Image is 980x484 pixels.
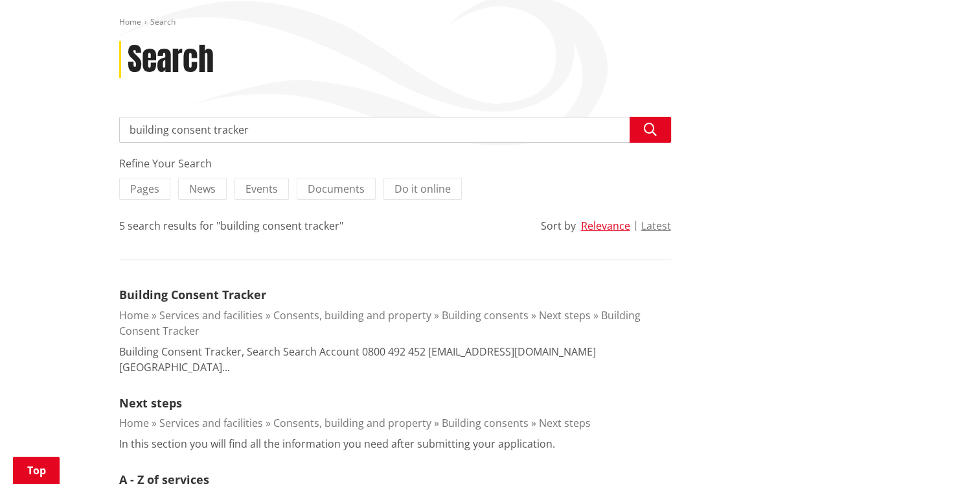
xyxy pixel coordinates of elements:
[273,416,431,430] a: Consents, building and property
[119,156,671,171] div: Refine Your Search
[119,416,149,430] a: Home
[189,182,216,196] span: News
[119,17,861,28] nav: breadcrumb
[539,416,591,430] a: Next steps
[581,220,630,232] button: Relevance
[442,308,529,322] a: Building consents
[273,308,431,322] a: Consents, building and property
[539,308,591,322] a: Next steps
[119,436,555,452] p: In this section you will find all the information you need after submitting your application.
[119,308,149,322] a: Home
[119,117,671,143] input: Search input
[394,182,451,196] span: Do it online
[119,16,141,27] a: Home
[159,416,263,430] a: Services and facilities
[442,416,529,430] a: Building consents
[920,430,967,476] iframe: Messenger Launcher
[159,308,263,322] a: Services and facilities
[150,16,176,27] span: Search
[641,220,671,232] button: Latest
[13,457,60,484] a: Top
[119,308,641,338] a: Building Consent Tracker
[128,41,214,79] h1: Search
[119,287,266,302] a: Building Consent Tracker
[308,182,365,196] span: Documents
[119,344,671,375] p: Building Consent Tracker, Search Search Account 0800 492 452 [EMAIL_ADDRESS][DOMAIN_NAME] [GEOGRA...
[541,218,576,234] div: Sort by
[119,218,343,234] div: 5 search results for "building consent tracker"
[130,182,159,196] span: Pages
[245,182,278,196] span: Events
[119,395,182,411] a: Next steps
